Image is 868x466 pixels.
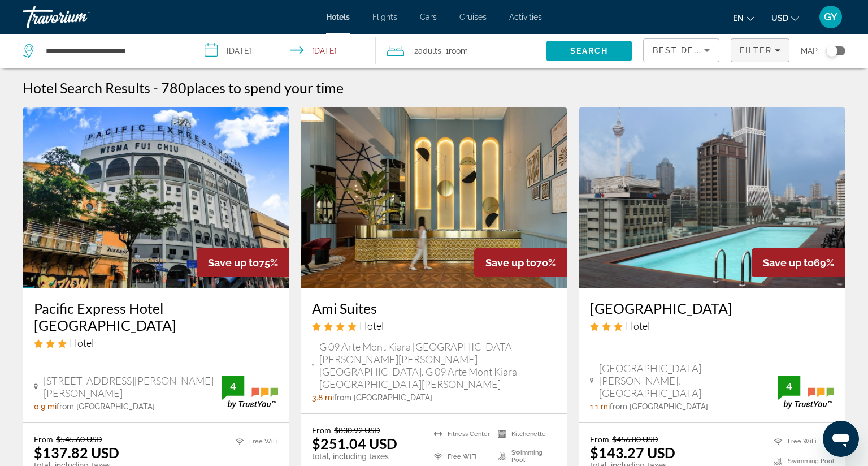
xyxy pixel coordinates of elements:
[752,248,845,277] div: 69%
[816,5,845,29] button: User Menu
[590,320,834,332] div: 3 star Hotel
[823,421,859,457] iframe: Кнопка запуска окна обмена сообщениями
[222,379,244,393] div: 4
[599,362,778,399] span: [GEOGRAPHIC_DATA][PERSON_NAME], [GEOGRAPHIC_DATA]
[509,12,542,21] a: Activities
[34,444,119,461] ins: $137.82 USD
[570,46,609,55] span: Search
[449,46,468,55] span: Room
[34,434,53,444] span: From
[590,444,675,461] ins: $143.27 USD
[376,34,546,68] button: Travelers: 2 adults, 0 children
[610,402,708,411] span: from [GEOGRAPHIC_DATA]
[590,402,610,411] span: 1.1 mi
[334,393,432,402] span: from [GEOGRAPHIC_DATA]
[57,402,155,411] span: from [GEOGRAPHIC_DATA]
[612,434,658,444] del: $456.80 USD
[740,46,772,55] span: Filter
[319,340,556,390] span: G 09 Arte Mont Kiara [GEOGRAPHIC_DATA][PERSON_NAME][PERSON_NAME] [GEOGRAPHIC_DATA]. G 09 Arte Mon...
[428,448,492,465] li: Free WiFi
[312,320,556,332] div: 4 star Hotel
[222,376,278,409] img: TrustYou guest rating badge
[208,257,259,269] span: Save up to
[590,434,609,444] span: From
[459,12,487,21] a: Cruises
[312,452,420,461] p: total, including taxes
[824,11,837,23] span: GY
[474,248,567,277] div: 70%
[230,434,278,448] li: Free WiFi
[45,42,176,59] input: Search hotel destination
[492,425,556,442] li: Kitchenette
[414,43,441,59] span: 2
[301,107,567,288] img: Ami Suites
[34,402,57,411] span: 0.9 mi
[186,79,344,96] span: places to spend your time
[312,435,397,452] ins: $251.04 USD
[161,79,344,96] h2: 780
[197,248,289,277] div: 75%
[193,34,375,68] button: Select check in and out date
[626,320,650,332] span: Hotel
[312,425,331,435] span: From
[428,425,492,442] li: Fitness Center
[326,12,350,21] a: Hotels
[771,14,788,23] span: USD
[372,12,397,21] a: Flights
[34,300,278,334] a: Pacific Express Hotel [GEOGRAPHIC_DATA]
[763,257,814,269] span: Save up to
[359,320,384,332] span: Hotel
[731,38,789,62] button: Filters
[420,12,437,21] a: Cars
[771,10,799,26] button: Change currency
[818,46,845,56] button: Toggle map
[653,44,710,57] mat-select: Sort by
[778,379,800,393] div: 4
[733,10,754,26] button: Change language
[70,336,94,349] span: Hotel
[56,434,102,444] del: $545.60 USD
[312,300,556,317] a: Ami Suites
[546,41,632,61] button: Search
[418,46,441,55] span: Adults
[23,2,136,32] a: Travorium
[312,393,334,402] span: 3.8 mi
[23,79,150,96] h1: Hotel Search Results
[485,257,536,269] span: Save up to
[590,300,834,317] a: [GEOGRAPHIC_DATA]
[801,43,818,59] span: Map
[492,448,556,465] li: Swimming Pool
[579,107,845,288] img: Pacific Express Hotel Central Market
[653,46,711,55] span: Best Deals
[23,107,289,288] img: Pacific Express Hotel Chinatown
[334,425,380,435] del: $830.92 USD
[441,43,468,59] span: , 1
[769,434,834,448] li: Free WiFi
[153,79,158,96] span: -
[778,376,834,409] img: TrustYou guest rating badge
[733,14,744,23] span: en
[34,336,278,349] div: 3 star Hotel
[44,374,222,399] span: [STREET_ADDRESS][PERSON_NAME][PERSON_NAME]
